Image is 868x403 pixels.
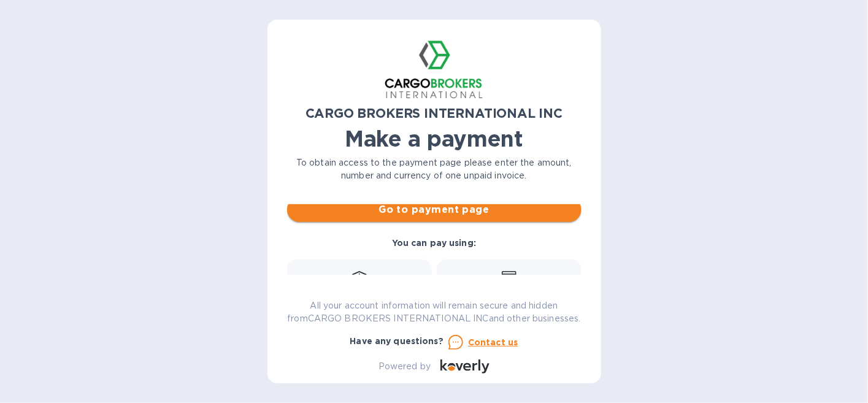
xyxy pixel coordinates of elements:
[468,337,518,347] u: Contact us
[305,106,563,121] b: CARGO BROKERS INTERNATIONAL INC
[287,126,582,152] h1: Make a payment
[378,360,431,373] p: Powered by
[297,202,572,217] span: Go to payment page
[287,299,582,325] p: All your account information will remain secure and hidden from CARGO BROKERS INTERNATIONAL INC a...
[287,156,582,182] p: To obtain access to the payment page please enter the amount, number and currency of one unpaid i...
[287,198,582,222] button: Go to payment page
[350,336,444,346] b: Have any questions?
[392,238,476,248] b: You can pay using:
